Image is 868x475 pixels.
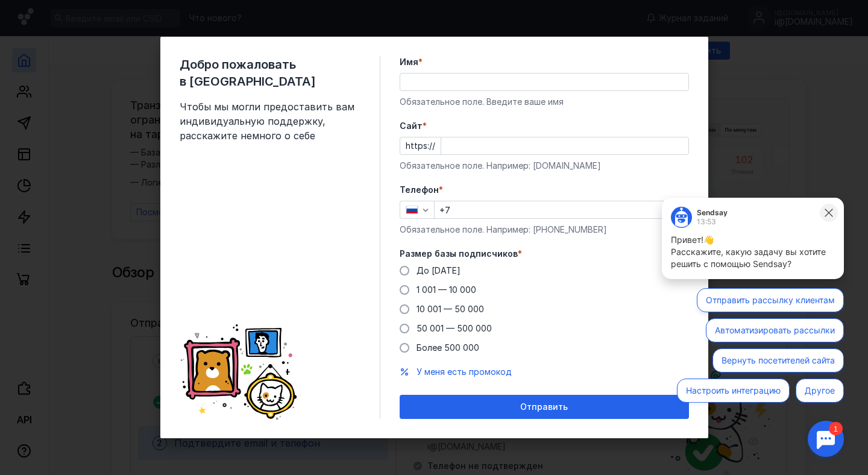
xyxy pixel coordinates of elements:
span: Отправить [520,402,568,412]
span: Имя [400,56,418,68]
button: Отправить [400,395,689,419]
button: Другое [146,187,194,212]
span: У меня есть промокод [417,366,512,377]
span: До [DATE] [417,265,461,275]
span: 10 001 — 50 000 [417,304,484,314]
span: Чтобы мы могли предоставить вам индивидуальную поддержку, расскажите немного о себе [180,99,360,143]
span: Телефон [400,184,439,196]
button: Настроить интеграцию [27,187,140,212]
span: Размер базы подписчиков [400,248,518,260]
div: Sendsay [47,18,78,25]
p: Привет!👋 [21,43,185,55]
button: Отправить рассылку клиентам [47,97,194,121]
button: У меня есть промокод [417,366,512,378]
div: 13:53 [47,27,78,34]
div: Обязательное поле. Например: [PHONE_NUMBER] [400,224,689,236]
span: 50 001 — 500 000 [417,323,492,333]
p: Расскажите, какую задачу вы хотите решить с помощью Sendsay? [21,55,185,79]
div: Обязательное поле. Введите ваше имя [400,96,689,108]
div: 1 [27,7,41,20]
button: Автоматизировать рассылки [56,127,194,151]
span: Добро пожаловать в [GEOGRAPHIC_DATA] [180,56,360,90]
div: Обязательное поле. Например: [DOMAIN_NAME] [400,160,689,172]
span: Более 500 000 [417,342,479,353]
span: 1 001 — 10 000 [417,285,476,295]
button: Вернуть посетителей сайта [63,157,194,181]
span: Cайт [400,120,423,132]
